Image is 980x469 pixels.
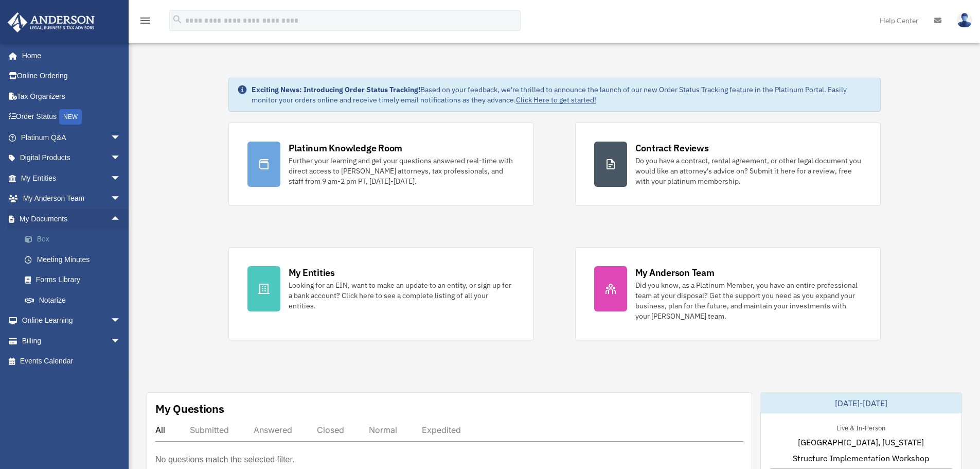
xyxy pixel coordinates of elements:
i: menu [139,14,151,27]
a: Click Here to get started! [516,95,596,105]
a: Platinum Knowledge Room Further your learning and get your questions answered real-time with dire... [228,123,534,206]
div: Did you know, as a Platinum Member, you have an entire professional team at your disposal? Get th... [635,280,862,321]
div: Further your learning and get your questions answered real-time with direct access to [PERSON_NAM... [289,155,515,186]
div: Based on your feedback, we're thrilled to announce the launch of our new Order Status Tracking fe... [252,84,872,105]
p: No questions match the selected filter. [155,453,294,467]
a: My Documentsarrow_drop_up [7,209,136,229]
a: Digital Productsarrow_drop_down [7,148,136,168]
span: arrow_drop_down [111,331,131,352]
a: menu [139,18,151,27]
div: Normal [369,425,397,435]
div: Submitted [190,425,229,435]
div: Contract Reviews [635,142,709,154]
a: Notarize [14,290,136,310]
i: search [172,14,183,25]
span: [GEOGRAPHIC_DATA], [US_STATE] [798,436,924,448]
div: Looking for an EIN, want to make an update to an entity, or sign up for a bank account? Click her... [289,280,515,311]
div: Answered [254,425,292,435]
a: Events Calendar [7,351,136,372]
div: NEW [59,109,82,125]
div: All [155,425,165,435]
div: Platinum Knowledge Room [289,142,403,154]
a: Contract Reviews Do you have a contract, rental agreement, or other legal document you would like... [575,123,881,206]
a: Box [14,229,136,250]
a: My Entities Looking for an EIN, want to make an update to an entity, or sign up for a bank accoun... [228,247,534,340]
a: Tax Organizers [7,86,136,107]
a: Online Learningarrow_drop_down [7,310,136,331]
img: Anderson Advisors Platinum Portal [5,12,98,32]
a: My Anderson Team Did you know, as a Platinum Member, you have an entire professional team at your... [575,247,881,340]
div: Expedited [422,425,461,435]
div: My Entities [289,266,335,279]
a: Forms Library [14,270,136,290]
a: Platinum Q&Aarrow_drop_down [7,127,136,148]
a: Meeting Minutes [14,249,136,270]
span: arrow_drop_down [111,148,131,169]
span: arrow_drop_down [111,310,131,332]
span: arrow_drop_down [111,188,131,210]
a: Order StatusNEW [7,107,136,128]
a: Home [7,45,131,66]
div: Closed [317,425,344,435]
div: [DATE]-[DATE] [761,393,961,413]
div: Live & In-Person [828,422,894,432]
div: My Questions [155,401,224,416]
a: My Entitiesarrow_drop_down [7,168,136,188]
img: User Pic [957,13,972,28]
a: My Anderson Teamarrow_drop_down [7,188,136,209]
a: Billingarrow_drop_down [7,331,136,351]
span: Structure Implementation Workshop [793,452,929,464]
div: My Anderson Team [635,266,715,279]
a: Online Ordering [7,66,136,86]
span: arrow_drop_down [111,127,131,148]
div: Do you have a contract, rental agreement, or other legal document you would like an attorney's ad... [635,155,862,186]
span: arrow_drop_up [111,209,131,230]
span: arrow_drop_down [111,168,131,189]
strong: Exciting News: Introducing Order Status Tracking! [252,85,420,94]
